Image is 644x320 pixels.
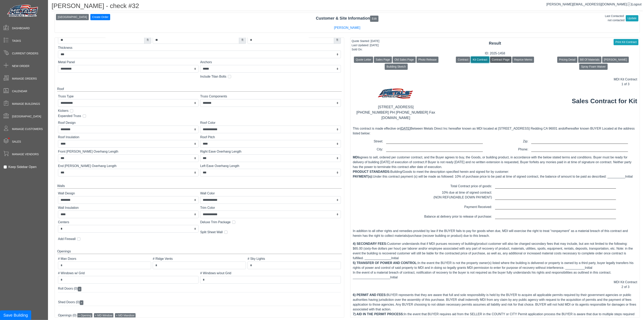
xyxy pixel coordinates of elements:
label: # Man Doors [58,256,151,261]
span: Dashboard [12,26,30,30]
label: Kickers [58,108,68,113]
button: Photo Release [416,57,438,63]
button: Print Kit Contract [614,39,638,45]
div: Balance at delivery prior to release of purchase: [350,214,495,219]
strong: 6) PERMIT AND FEES: [353,293,387,297]
span: Logout [632,3,642,6]
div: Last Contacted: not contacted [605,14,625,22]
label: # Sky Lights [248,256,341,261]
div: ID: 2025-1458 [350,51,640,56]
span: Calendar [12,89,27,93]
button: + [80,300,83,305]
button: Spray Foam Waiver [579,64,607,70]
button: + Opening [77,313,92,318]
button: Create Order [90,14,110,20]
div: ft [144,36,151,44]
label: Wall Insulation [58,205,199,210]
div: Customer understands that if MDI pursues recovery of building/product customer will also be charg... [353,241,637,280]
div: Phone: [495,147,531,152]
button: Update [626,15,638,21]
label: Centers [58,220,199,225]
span: Manage Buildings [12,102,40,106]
button: Pricing Detail [557,57,577,63]
span: [GEOGRAPHIC_DATA] [12,114,41,119]
label: End [PERSON_NAME] Overhang Length [58,164,199,168]
span: Current Orders [12,51,38,56]
div: MDI Kit Contract 1 of 3 [614,77,637,87]
a: [PERSON_NAME][EMAIL_ADDRESS][DOMAIN_NAME] [546,3,631,6]
div: Walls [57,184,342,189]
label: Thickness [58,45,341,50]
div: Sold On: [352,47,379,52]
div: Quote Started: [DATE] [352,39,379,43]
label: # Ridge Vents [153,256,246,261]
label: Wall Color [200,191,341,196]
span: Manage Orders [12,77,37,81]
label: Wall Design [58,191,199,196]
label: Truss Components [200,94,341,99]
button: + MD Mandoor [115,313,136,318]
strong: 7) AID IN THE PERMIT PROCESS: [353,312,404,316]
div: [STREET_ADDRESS] [PHONE_NUMBER] PH [PHONE_NUMBER] Fax [DOMAIN_NAME] [353,102,439,123]
div: This contract is made effective on Between Metals Direct Inc hereafter known as MDI located at [S... [353,126,637,152]
img: MD logo [376,87,415,102]
div: Total Contract price of goods: [350,184,495,189]
div: 10% due at time of signed contract: (NON REFUNDABLE DOWN PAYMENT) [350,190,495,200]
label: Front [PERSON_NAME] Overhang Length [58,149,199,154]
label: Add Firewall [58,237,76,241]
div: Zip: [495,139,531,144]
button: Reprice Memo [512,57,534,63]
span: Manage Customers [12,127,43,131]
button: + MD Window [94,313,114,318]
div: Shed Doors (0) [58,299,341,306]
div: Last Updated: [DATE] [352,43,379,47]
div: Customer & Site Information [55,15,640,22]
button: Edit [370,16,378,22]
label: Right Eave Overhang Length [200,149,341,154]
span: Sales [12,140,21,144]
label: Truss Type [58,94,199,99]
strong: 5) TRANSFER OF POWER AND CONTROL: [353,261,418,265]
button: Contract Page [490,57,512,63]
label: Metal Panel [58,60,199,65]
label: Left Eave Overhang Length [200,164,341,168]
strong: MDI [353,156,359,159]
span: Tasks [12,39,21,43]
strong: PAYMENT(s): [353,175,373,178]
div: MDI Kit Contract 2 of 3 [614,280,637,289]
label: Roof Design [58,120,199,125]
img: Metals Direct Inc Logo [6,4,40,18]
div: City: [350,147,386,152]
strong: PRODUCT STANDARDS: [353,170,390,173]
div: Openings (0) [58,312,341,319]
div: ft [334,36,341,44]
label: Split Sheet Wall [200,230,223,235]
button: [GEOGRAPHIC_DATA] [56,14,89,20]
h1: [PERSON_NAME] - check #32 [52,2,643,11]
div: | [546,2,642,7]
button: [PERSON_NAME] [602,57,629,63]
label: Trim Color [200,205,341,210]
div: Roof [57,87,342,92]
span: [DATE] [400,127,410,130]
label: Include Titan Bolts [200,74,226,79]
label: Roof Pitch [200,135,341,140]
label: Deluxe Trim Package [200,220,231,225]
div: Payment Received: [350,205,495,209]
button: Kit Contract [471,57,489,63]
div: Result [350,40,640,46]
div: Roll Doors (0) [58,285,341,292]
a: [PERSON_NAME] [334,26,360,29]
button: Old Sales Page [393,57,416,63]
div: Sales Contract for Kit [572,96,637,123]
label: # Windows w/ Grid [58,271,199,276]
label: Anchors [200,60,341,65]
label: Keep Sidebar Open [8,165,37,169]
span: • [4,132,14,145]
div: Street: [350,139,386,144]
button: Building Sketch [385,64,408,70]
div: ft [239,36,246,44]
label: Roof Insulation [58,135,199,140]
label: Roof Color [200,120,341,125]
